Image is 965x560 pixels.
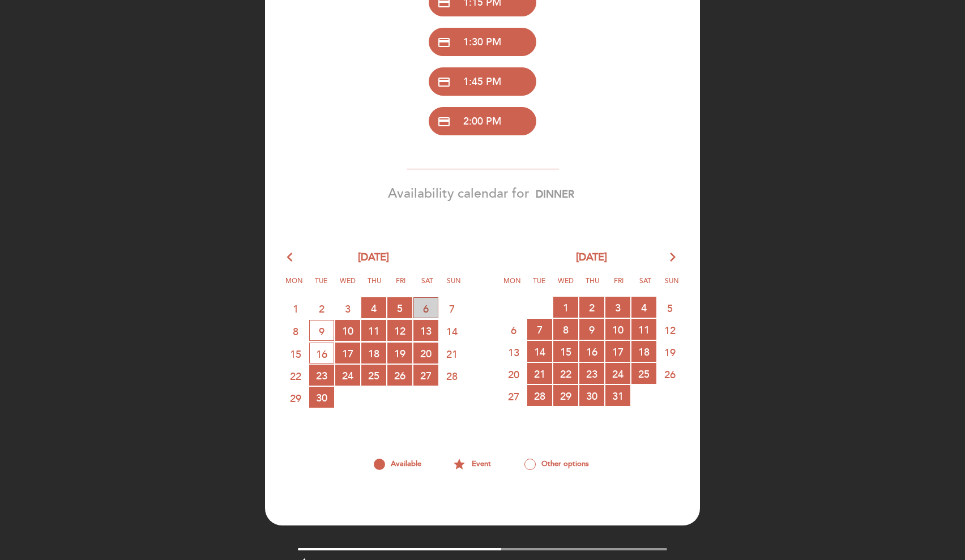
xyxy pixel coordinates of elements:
span: 14 [527,341,552,362]
span: 24 [335,365,360,386]
span: 23 [579,363,604,384]
span: 4 [361,297,386,318]
span: 20 [501,364,526,384]
span: credit_card [437,36,451,49]
span: 21 [439,343,464,364]
i: arrow_forward_ios [668,250,678,265]
span: 11 [361,320,386,341]
button: credit_card 1:30 PM [429,28,536,56]
span: Wed [554,275,577,296]
span: 21 [527,363,552,384]
div: Event [440,455,503,474]
span: 26 [387,365,412,386]
span: 17 [605,341,630,362]
div: Other options [503,455,609,474]
span: 2 [579,297,604,318]
span: 8 [553,319,578,340]
span: Fri [608,275,630,296]
span: 2 [309,298,334,319]
span: 13 [413,320,438,341]
span: Tue [310,275,332,296]
span: 15 [553,341,578,362]
span: 20 [413,343,438,364]
span: Sun [443,275,466,296]
span: Sun [661,275,684,296]
span: 22 [283,365,308,386]
span: 10 [605,319,630,340]
span: [DATE] [576,250,607,265]
span: 16 [579,341,604,362]
span: Sat [416,275,439,296]
span: 12 [657,319,682,340]
span: credit_card [437,115,451,129]
span: Tue [528,275,550,296]
span: 31 [605,385,630,406]
span: 3 [335,298,360,319]
span: Wed [336,275,359,296]
span: Sat [634,275,657,296]
span: 9 [579,319,604,340]
div: Available [355,455,440,474]
button: credit_card 1:45 PM [429,67,536,96]
span: 7 [439,298,464,319]
span: 19 [387,343,412,364]
span: 30 [579,385,604,406]
span: Fri [390,275,412,296]
span: 12 [387,320,412,341]
span: 27 [413,365,438,386]
span: 9 [309,320,334,341]
span: 15 [283,343,308,364]
span: 11 [631,319,656,340]
span: 30 [309,387,334,408]
span: 18 [631,341,656,362]
span: 29 [553,385,578,406]
span: 28 [527,385,552,406]
span: 6 [413,297,438,318]
span: 24 [605,363,630,384]
span: 1 [283,298,308,319]
span: 19 [657,341,682,362]
span: 13 [501,341,526,362]
span: [DATE] [358,250,389,265]
span: Thu [363,275,386,296]
i: star [452,455,466,474]
span: 22 [553,363,578,384]
span: 14 [439,320,464,341]
span: 1 [553,297,578,318]
span: Mon [501,275,524,296]
span: 27 [501,386,526,407]
span: 16 [309,343,334,364]
span: 28 [439,365,464,386]
span: 25 [631,363,656,384]
span: 5 [657,297,682,318]
span: 8 [283,320,308,341]
span: 3 [605,297,630,318]
span: 5 [387,297,412,318]
span: 17 [335,343,360,364]
span: credit_card [437,75,451,89]
span: Availability calendar for [388,186,530,202]
button: credit_card 2:00 PM [429,107,536,135]
span: Mon [283,275,306,296]
span: 25 [361,365,386,386]
span: 26 [657,364,682,384]
span: 4 [631,297,656,318]
span: 7 [527,319,552,340]
span: 10 [335,320,360,341]
i: arrow_back_ios [287,250,297,265]
span: 29 [283,387,308,408]
span: 23 [309,365,334,386]
span: 18 [361,343,386,364]
span: Thu [581,275,604,296]
span: 6 [501,319,526,340]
